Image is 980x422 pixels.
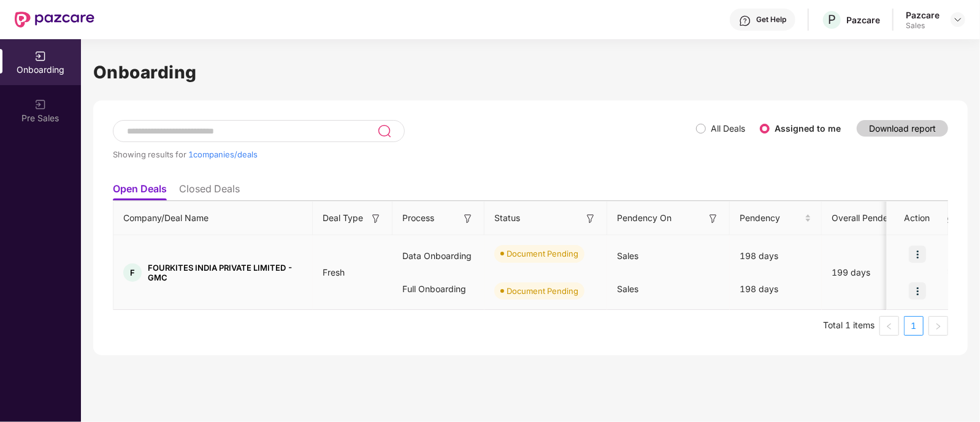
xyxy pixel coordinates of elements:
[34,50,47,62] img: svg+xml;base64,PHN2ZyB3aWR0aD0iMjAiIGhlaWdodD0iMjAiIHZpZXdCb3g9IjAgMCAyMCAyMCIgZmlsbD0ibm9uZSIgeG...
[617,284,638,294] span: Sales
[822,202,926,235] th: Overall Pendency
[730,239,822,273] div: 198 days
[906,21,940,31] div: Sales
[822,266,926,279] div: 199 days
[402,211,434,225] span: Process
[935,323,942,330] span: right
[928,316,948,336] button: right
[370,213,382,225] img: svg+xml;base64,PHN2ZyB3aWR0aD0iMTYiIGhlaWdodD0iMTYiIHZpZXdCb3g9IjAgMCAxNiAxNiIgZmlsbD0ibm9uZSIgeG...
[953,15,963,24] img: svg+xml;base64,PHN2ZyBpZD0iRHJvcGRvd24tMzJ4MzIiIHhtbG5zPSJodHRwOi8vd3d3LnczLm9yZy8yMDAwL3N2ZyIgd2...
[740,211,802,225] span: Pendency
[377,124,391,138] img: svg+xml;base64,PHN2ZyB3aWR0aD0iMjQiIGhlaWdodD0iMjUiIHZpZXdCb3g9IjAgMCAyNCAyNSIgZmlsbD0ibm9uZSIgeG...
[34,99,47,111] img: svg+xml;base64,PHN2ZyB3aWR0aD0iMjAiIGhlaWdodD0iMjAiIHZpZXdCb3g9IjAgMCAyMCAyMCIgZmlsbD0ibm9uZSIgeG...
[905,317,923,335] a: 1
[392,273,484,306] div: Full Onboarding
[494,211,520,225] span: Status
[392,239,484,273] div: Data Onboarding
[507,285,578,297] div: Document Pending
[928,316,948,336] li: Next Page
[123,263,142,282] div: F
[879,316,899,336] li: Previous Page
[823,316,875,336] li: Total 1 items
[313,267,354,277] span: Fresh
[584,213,597,225] img: svg+xml;base64,PHN2ZyB3aWR0aD0iMTYiIGhlaWdodD0iMTYiIHZpZXdCb3g9IjAgMCAxNiAxNiIgZmlsbD0ibm9uZSIgeG...
[739,15,751,27] img: svg+xml;base64,PHN2ZyBpZD0iSGVscC0zMngzMiIgeG1sbnM9Imh0dHA6Ly93d3cudzMub3JnLzIwMDAvc3ZnIiB3aWR0aD...
[148,263,303,282] span: FOURKITES INDIA PRIVATE LIMITED - GMC
[323,211,363,225] span: Deal Type
[879,316,899,336] button: left
[507,247,578,260] div: Document Pending
[15,12,94,28] img: New Pazcare Logo
[909,282,926,300] img: icon
[711,123,745,134] label: All Deals
[113,149,696,159] div: Showing results for
[828,12,836,27] span: P
[93,59,968,86] h1: Onboarding
[179,183,240,200] li: Closed Deals
[886,323,893,330] span: left
[857,120,948,137] button: Download report
[707,213,719,225] img: svg+xml;base64,PHN2ZyB3aWR0aD0iMTYiIGhlaWdodD0iMTYiIHZpZXdCb3g9IjAgMCAxNiAxNiIgZmlsbD0ibm9uZSIgeG...
[462,213,474,225] img: svg+xml;base64,PHN2ZyB3aWR0aD0iMTYiIGhlaWdodD0iMTYiIHZpZXdCb3g9IjAgMCAxNiAxNiIgZmlsbD0ibm9uZSIgeG...
[756,15,786,24] div: Get Help
[846,14,880,26] div: Pazcare
[730,202,822,235] th: Pendency
[775,123,841,134] label: Assigned to me
[887,202,948,235] th: Action
[909,246,926,263] img: icon
[730,273,822,306] div: 198 days
[617,211,672,225] span: Pendency On
[906,9,940,21] div: Pazcare
[188,149,258,159] span: 1 companies/deals
[113,202,313,235] th: Company/Deal Name
[617,251,638,261] span: Sales
[113,183,167,200] li: Open Deals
